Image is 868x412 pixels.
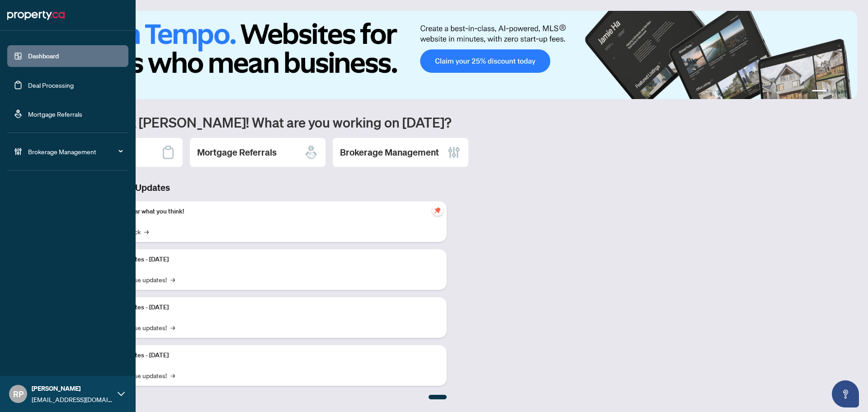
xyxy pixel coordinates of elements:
span: → [170,322,175,332]
p: We want to hear what you think! [95,207,439,217]
button: Open asap [832,380,859,407]
h3: Brokerage & Industry Updates [47,181,447,194]
span: [EMAIL_ADDRESS][DOMAIN_NAME] [32,394,113,404]
p: Platform Updates - [DATE] [95,303,439,313]
a: Dashboard [28,52,59,60]
button: 4 [844,90,848,94]
a: Deal Processing [28,81,74,89]
span: [PERSON_NAME] [32,384,113,393]
span: → [144,227,149,237]
p: Platform Updates - [DATE] [95,255,439,265]
img: Slide 0 [47,11,857,99]
button: 1 [812,90,826,94]
span: RP [13,388,24,400]
span: Brokerage Management [28,147,122,156]
button: 2 [830,90,834,94]
img: logo [7,8,65,23]
h2: Brokerage Management [340,146,439,159]
button: 3 [837,90,841,94]
span: → [170,370,175,380]
span: pushpin [432,205,443,216]
h2: Mortgage Referrals [197,146,277,159]
h1: Welcome back [PERSON_NAME]! What are you working on [DATE]? [47,114,857,131]
span: → [170,275,175,284]
a: Mortgage Referrals [28,110,82,118]
p: Platform Updates - [DATE] [95,350,439,360]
